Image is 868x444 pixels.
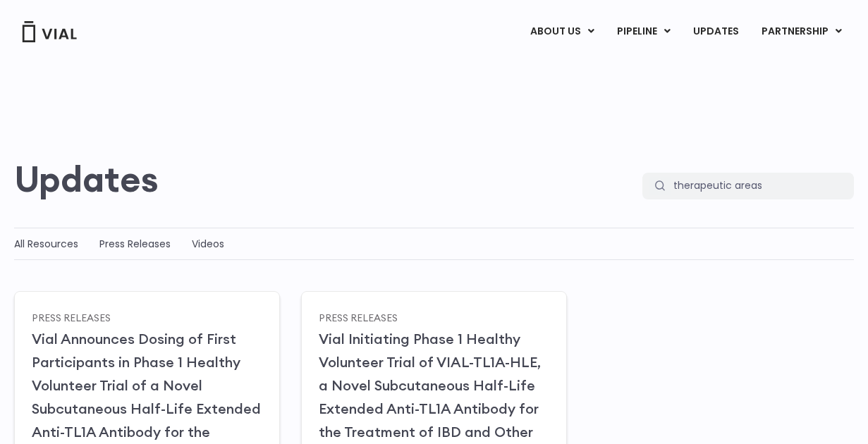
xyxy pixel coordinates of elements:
[32,311,111,323] a: Press Releases
[99,237,171,251] a: Press Releases
[14,237,78,251] a: All Resources
[606,20,681,44] a: PIPELINEMenu Toggle
[192,237,224,251] a: Videos
[319,311,398,323] a: Press Releases
[21,21,78,42] img: Vial Logo
[14,159,159,199] h2: Updates
[664,173,854,199] input: Search...
[519,20,605,44] a: ABOUT USMenu Toggle
[750,20,853,44] a: PARTNERSHIPMenu Toggle
[682,20,750,44] a: UPDATES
